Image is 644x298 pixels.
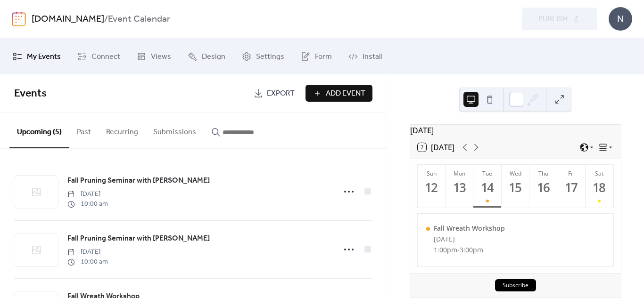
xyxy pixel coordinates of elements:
[363,49,382,64] span: Install
[414,141,458,154] button: 7[DATE]
[67,199,108,209] span: 10:00 am
[529,165,557,208] button: Thu16
[410,125,621,136] div: [DATE]
[504,169,527,177] div: Wed
[424,180,439,195] div: 12
[418,165,446,208] button: Sun12
[67,175,210,186] span: Fall Pruning Seminar with [PERSON_NAME]
[151,49,171,64] span: Views
[267,88,295,99] span: Export
[91,49,120,64] span: Connect
[460,245,483,254] span: 3:00pm
[247,85,302,102] a: Export
[14,83,47,104] span: Events
[67,233,210,245] a: Fall Pruning Seminar with [PERSON_NAME]
[476,169,498,177] div: Tue
[434,245,457,254] span: 1:00pm
[99,113,146,147] button: Recurring
[6,42,68,71] a: My Events
[495,279,536,291] button: Subscribe
[67,233,210,244] span: Fall Pruning Seminar with [PERSON_NAME]
[341,42,389,71] a: Install
[69,113,99,147] button: Past
[609,7,632,31] div: N
[508,180,523,195] div: 15
[104,10,108,28] b: /
[586,165,613,208] button: Sat18
[588,169,611,177] div: Sat
[108,10,170,28] b: Event Calendar
[67,189,108,199] span: [DATE]
[67,175,210,187] a: Fall Pruning Seminar with [PERSON_NAME]
[421,169,443,177] div: Sun
[480,180,495,195] div: 14
[305,85,372,102] button: Add Event
[448,169,471,177] div: Mon
[67,247,108,257] span: [DATE]
[532,169,554,177] div: Thu
[181,42,232,71] a: Design
[70,42,127,71] a: Connect
[564,180,579,195] div: 17
[560,169,582,177] div: Fri
[9,113,69,148] button: Upcoming (5)
[315,49,332,64] span: Form
[146,113,204,147] button: Submissions
[294,42,339,71] a: Form
[592,180,607,195] div: 18
[536,180,551,195] div: 16
[67,257,108,267] span: 10:00 am
[27,49,61,64] span: My Events
[434,224,505,233] div: Fall Wreath Workshop
[130,42,178,71] a: Views
[473,165,501,208] button: Tue14
[557,165,585,208] button: Fri17
[202,49,225,64] span: Design
[12,11,26,26] img: logo
[434,234,505,243] div: [DATE]
[235,42,291,71] a: Settings
[457,245,460,254] span: -
[452,180,467,195] div: 13
[32,10,104,28] a: [DOMAIN_NAME]
[502,165,529,208] button: Wed15
[326,88,365,99] span: Add Event
[446,165,473,208] button: Mon13
[256,49,284,64] span: Settings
